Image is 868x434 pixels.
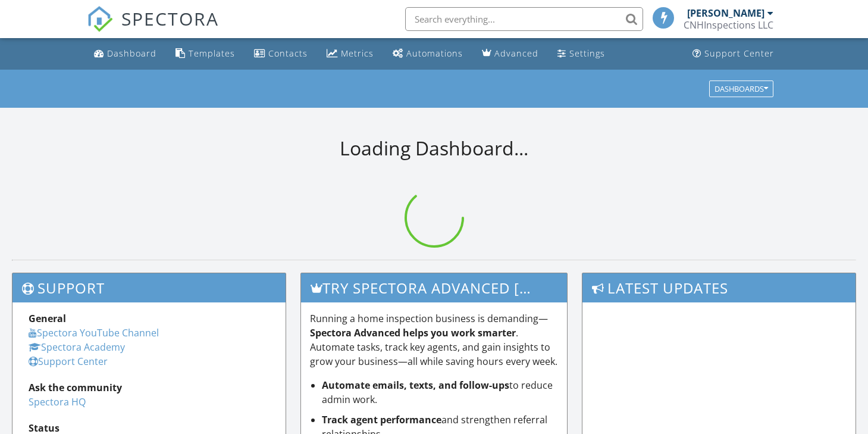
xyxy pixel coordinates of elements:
div: Support Center [704,48,774,59]
div: [PERSON_NAME] [687,7,764,19]
a: Templates [171,43,240,65]
a: Dashboard [89,43,161,65]
a: Advanced [477,43,543,65]
div: CNHInspections LLC [684,19,773,31]
a: Spectora HQ [29,395,86,408]
strong: General [29,312,66,325]
strong: Spectora Advanced helps you work smarter [310,326,516,339]
a: Support Center [688,43,779,65]
div: Settings [569,48,605,59]
button: Dashboards [709,80,773,97]
h3: Latest Updates [582,273,856,302]
div: Dashboard [107,48,156,59]
p: Running a home inspection business is demanding— . Automate tasks, track key agents, and gain ins... [310,311,558,369]
div: Ask the community [29,380,270,395]
div: Contacts [268,48,308,59]
a: Support Center [29,355,108,368]
li: to reduce admin work. [322,378,558,407]
a: Automations (Basic) [388,43,468,65]
div: Dashboards [715,85,768,93]
div: Templates [189,48,235,59]
strong: Automate emails, texts, and follow-ups [322,379,509,392]
input: Search everything... [405,7,643,31]
a: Spectora YouTube Channel [29,326,159,339]
h3: Support [12,273,286,302]
a: Settings [553,43,610,65]
a: Contacts [249,43,312,65]
div: Advanced [494,48,538,59]
a: Metrics [322,43,378,65]
a: SPECTORA [87,16,219,41]
div: Metrics [341,48,374,59]
span: SPECTORA [121,6,219,31]
div: Automations [406,48,463,59]
strong: Track agent performance [322,413,441,426]
img: The Best Home Inspection Software - Spectora [87,6,113,32]
a: Spectora Academy [29,341,125,354]
h3: Try spectora advanced [DATE] [301,273,567,302]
